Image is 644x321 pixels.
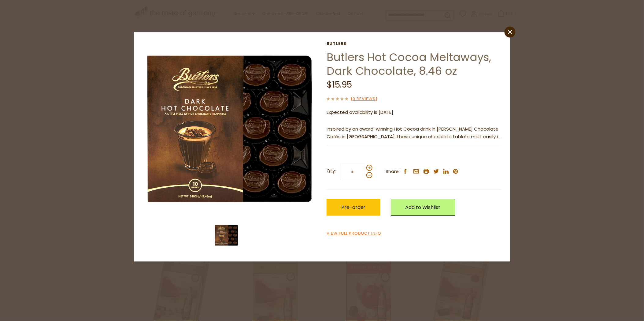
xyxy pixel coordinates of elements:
span: ( ) [351,96,377,102]
a: Butlers [327,41,501,46]
span: Pre-order [341,204,366,211]
a: View Full Product Info [327,230,381,237]
span: Share: [386,168,400,175]
a: 0 Reviews [353,96,376,102]
span: $15.95 [327,79,352,91]
img: Butlers Hot Cocoa Meltaways, Dark Chocolate, 8.46 oz [143,41,318,215]
p: Expected availability is [DATE] [327,109,501,116]
p: Inspired by an award-winning Hot Cocoa drink in [PERSON_NAME] Chocolate Cafés in [GEOGRAPHIC_DATA... [327,125,501,141]
img: Butlers Hot Cocoa Meltaways, Dark Chocolate, 8.46 oz [214,223,239,247]
input: Qty: [340,164,365,180]
a: Butlers Hot Cocoa Meltaways, Dark Chocolate, 8.46 oz [327,49,491,79]
button: Pre-order [327,199,380,216]
a: Add to Wishlist [391,199,455,216]
strong: Qty: [327,167,336,175]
